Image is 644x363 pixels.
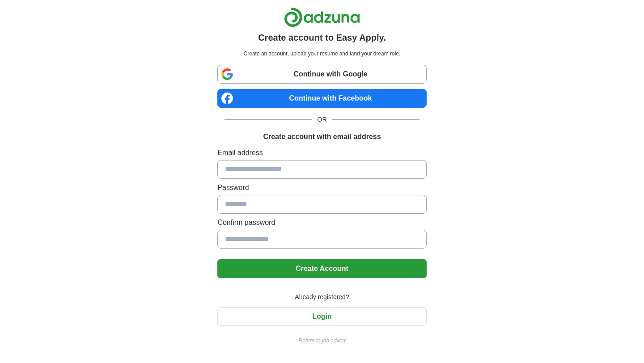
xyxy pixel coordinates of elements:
a: Login [217,312,426,320]
h1: Create account to Easy Apply. [258,31,386,44]
button: Login [217,307,426,326]
label: Password [217,182,426,193]
span: OR [312,115,332,124]
a: Continue with Google [217,65,426,84]
a: Continue with Facebook [217,89,426,108]
label: Confirm password [217,217,426,228]
img: Adzuna logo [284,7,360,27]
a: Return to job advert [217,337,426,345]
label: Email address [217,148,426,158]
h1: Create account with email address [263,131,381,142]
button: Create Account [217,259,426,278]
p: Create an account, upload your resume and land your dream role. [219,50,424,58]
span: Already registered? [289,292,354,302]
